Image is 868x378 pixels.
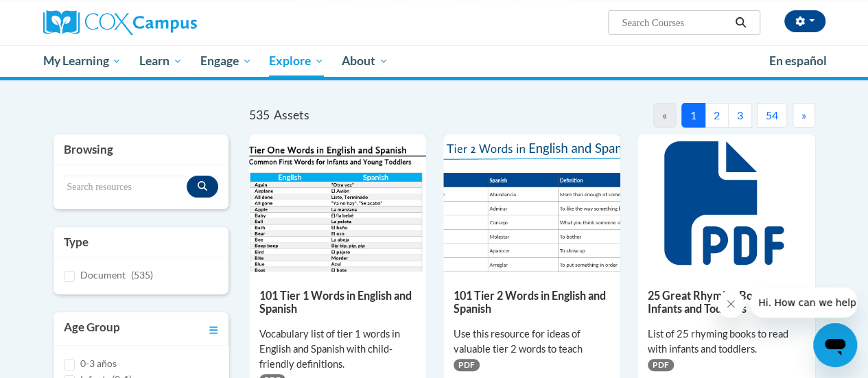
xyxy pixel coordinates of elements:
span: (535) [131,269,153,281]
a: About [333,45,397,77]
span: Learn [139,53,183,69]
label: 0-3 años [80,356,117,371]
img: 836e94b2-264a-47ae-9840-fb2574307f3b.pdf [443,134,620,272]
img: Cox Campus [43,10,197,35]
h5: 101 Tier 2 Words in English and Spanish [454,289,610,316]
span: My Learning [43,53,121,69]
span: Engage [200,53,252,69]
iframe: Message from company [750,287,857,318]
span: En español [769,54,827,68]
h3: Type [64,234,218,250]
span: Explore [269,53,324,69]
h3: Browsing [64,141,218,158]
a: Engage [191,45,261,77]
div: List of 25 rhyming books to read with infants and toddlers. [648,327,804,357]
input: Search resources [64,176,187,199]
a: Explore [260,45,333,77]
h5: 101 Tier 1 Words in English and Spanish [259,289,416,316]
h3: Age Group [64,319,120,338]
span: » [801,108,806,121]
a: Learn [130,45,191,77]
span: Assets [274,108,309,122]
span: PDF [648,359,674,371]
button: Search resources [187,176,218,198]
a: En español [760,47,836,75]
button: 1 [681,103,705,128]
a: My Learning [34,45,131,77]
span: Document [80,269,126,281]
img: d35314be-4b7e-462d-8f95-b17e3d3bb747.pdf [249,134,426,272]
span: 535 [249,108,270,122]
span: PDF [454,359,480,371]
button: 3 [728,103,752,128]
div: Vocabulary list of tier 1 words in English and Spanish with child-friendly definitions. [259,327,416,372]
span: About [342,53,388,69]
iframe: Button to launch messaging window [813,323,857,367]
button: 54 [757,103,787,128]
div: Main menu [33,45,836,77]
iframe: Close message [717,290,744,318]
button: Search [730,14,751,31]
a: Toggle collapse [209,319,218,338]
input: Search Courses [620,14,730,31]
button: Account Settings [784,10,825,32]
div: Use this resource for ideas of valuable tier 2 words to teach [454,327,610,357]
a: Cox Campus [43,10,290,35]
nav: Pagination Navigation [532,103,815,128]
button: Next [793,103,815,128]
h5: 25 Great Rhyming Books for Infants and Toddlers [648,289,804,316]
button: 2 [705,103,729,128]
span: Hi. How can we help? [8,10,111,21]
